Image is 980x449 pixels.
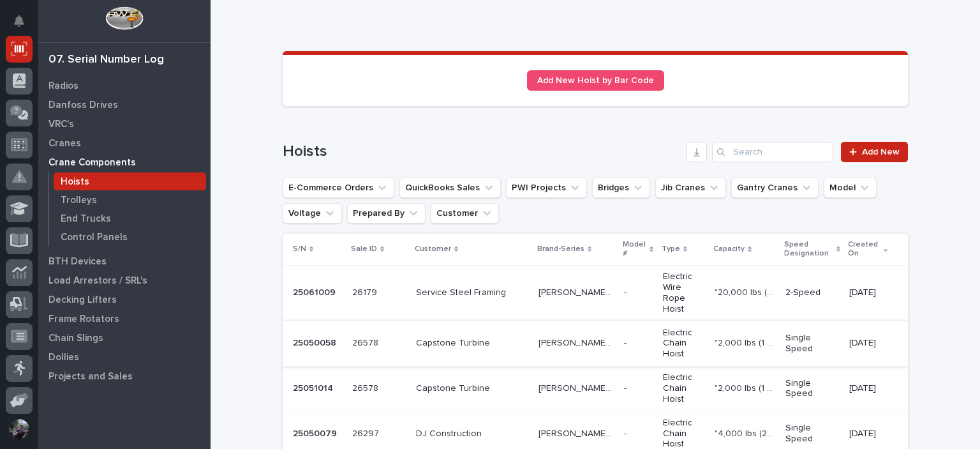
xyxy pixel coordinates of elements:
a: Load Arrestors / SRL's [38,271,211,290]
p: Dollies [48,352,79,363]
button: Model [824,178,877,198]
p: - [624,335,629,349]
a: Dollies [38,347,211,367]
p: Service Steel Framing [416,285,509,298]
button: Jib Cranes [655,178,726,198]
p: 25050058 [293,335,339,349]
p: 2-Speed [785,287,840,298]
p: 26179 [352,285,380,298]
p: 25050079 [293,426,339,439]
p: Decking Lifters [48,294,117,306]
button: Customer [431,203,499,224]
p: Sale ID [351,242,377,256]
p: [DATE] [849,287,887,298]
span: Add New [862,148,900,156]
p: Speed Designation [784,238,833,261]
a: Chain Slings [38,328,211,347]
p: Electric Chain Hoist [663,328,705,360]
tr: 2505005825050058 2657826578 Capstone TurbineCapstone Turbine [PERSON_NAME] STK[PERSON_NAME] STK -... [283,321,908,366]
p: Model # [623,238,647,261]
p: End Trucks [61,213,111,225]
p: Hoists [61,176,89,188]
p: Capstone Turbine [416,335,493,349]
p: Electric Chain Hoist [663,372,705,404]
a: Frame Rotators [38,309,211,328]
p: Single Speed [785,378,840,400]
button: users-avatar [6,416,33,443]
p: [PERSON_NAME] STK [538,381,616,394]
p: Frame Rotators [48,314,119,325]
p: [DATE] [849,338,887,349]
p: Single Speed [785,423,840,445]
button: Prepared By [347,203,426,224]
p: BTH Devices [48,256,107,268]
p: [DATE] [849,383,887,394]
p: Trolleys [61,195,97,206]
p: 26578 [352,335,381,349]
p: Created On [848,238,880,261]
tr: 2506100925061009 2617926179 Service Steel FramingService Steel Framing [PERSON_NAME] SMW[PERSON_N... [283,265,908,321]
tr: 2505101425051014 2657826578 Capstone TurbineCapstone Turbine [PERSON_NAME] STK[PERSON_NAME] STK -... [283,366,908,411]
p: Customer [415,242,451,256]
a: Control Panels [49,228,211,246]
p: Single Speed [785,333,840,354]
span: Add New Hoist by Bar Code [537,76,654,85]
p: Capstone Turbine [416,381,493,394]
p: Radios [48,80,78,92]
p: Type [662,242,680,256]
p: "2,000 lbs (1 Ton)" [715,335,777,349]
p: 25061009 [293,285,338,298]
p: "20,000 lbs (10 Tons)" [715,285,777,298]
button: Bridges [592,178,650,198]
p: Crane Components [48,157,136,169]
button: PWI Projects [506,178,587,198]
p: [PERSON_NAME] SMW [538,285,616,298]
p: Electric Wire Rope Hoist [663,271,705,314]
a: Crane Components [38,153,211,172]
a: VRC's [38,114,211,133]
a: Add New [841,142,908,162]
a: Trolleys [49,191,211,209]
h1: Hoists [283,142,681,161]
p: [PERSON_NAME] STK [538,335,616,349]
a: Cranes [38,133,211,153]
p: Danfoss Drives [48,100,118,111]
p: - [624,381,629,394]
p: Projects and Sales [48,371,133,383]
p: [DATE] [849,429,887,439]
a: Decking Lifters [38,290,211,309]
input: Search [712,142,833,162]
a: End Trucks [49,209,211,227]
p: 26297 [352,426,382,439]
p: "2,000 lbs (1 Ton)" [715,381,777,394]
p: Load Arrestors / SRL's [48,275,147,287]
p: S/N [293,242,306,256]
a: Danfoss Drives [38,95,211,114]
a: BTH Devices [38,252,211,271]
p: Capacity [713,242,745,256]
a: Radios [38,76,211,95]
p: 26578 [352,381,381,394]
button: Voltage [283,203,342,224]
p: Control Panels [61,232,128,243]
p: - [624,285,629,298]
p: - [624,426,629,439]
button: Gantry Cranes [731,178,819,198]
p: Brand-Series [537,242,584,256]
p: VRC's [48,119,74,130]
p: "4,000 lbs (2 Tons)" [715,426,777,439]
button: E-Commerce Orders [283,178,394,198]
p: DJ Construction [416,426,484,439]
p: Chain Slings [48,333,103,344]
button: Notifications [6,8,33,34]
div: 07. Serial Number Log [48,53,164,67]
button: QuickBooks Sales [399,178,501,198]
p: Cranes [48,138,81,149]
a: Hoists [49,172,211,190]
img: Workspace Logo [105,6,143,30]
div: Notifications [16,15,33,36]
p: [PERSON_NAME] STK [538,426,616,439]
a: Projects and Sales [38,367,211,386]
p: 25051014 [293,381,336,394]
